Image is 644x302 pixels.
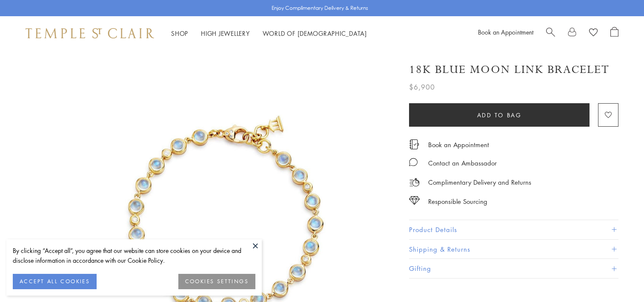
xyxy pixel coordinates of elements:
a: Book an Appointment [478,28,533,36]
img: icon_delivery.svg [409,177,420,188]
span: Add to bag [477,110,522,120]
a: High JewelleryHigh Jewellery [201,29,250,38]
button: Product Details [409,220,618,239]
button: Add to bag [409,103,590,127]
img: icon_appointment.svg [409,139,419,149]
img: Temple St. Clair [26,28,154,38]
span: $6,900 [409,81,435,93]
a: View Wishlist [589,27,598,40]
a: Search [546,27,555,40]
button: Gifting [409,259,618,278]
button: ACCEPT ALL COOKIES [13,274,97,289]
button: COOKIES SETTINGS [178,274,255,289]
nav: Main navigation [171,28,367,39]
img: icon_sourcing.svg [409,196,420,205]
button: Shipping & Returns [409,240,618,259]
h1: 18K Blue Moon Link Bracelet [409,62,610,77]
p: Enjoy Complimentary Delivery & Returns [272,4,368,12]
img: MessageIcon-01_2.svg [409,158,418,166]
div: By clicking “Accept all”, you agree that our website can store cookies on your device and disclos... [13,246,255,265]
div: Responsible Sourcing [428,196,487,207]
a: Open Shopping Bag [610,27,618,40]
a: World of [DEMOGRAPHIC_DATA]World of [DEMOGRAPHIC_DATA] [263,29,367,38]
p: Complimentary Delivery and Returns [428,177,531,188]
div: Contact an Ambassador [428,158,497,168]
a: ShopShop [171,29,188,38]
a: Book an Appointment [428,140,489,149]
